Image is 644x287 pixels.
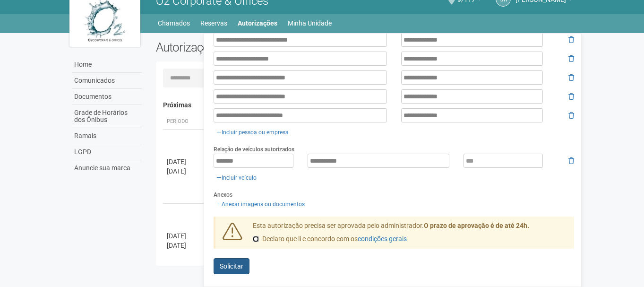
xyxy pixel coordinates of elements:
a: Comunicados [72,73,142,89]
input: Declaro que li e concordo com oscondições gerais [253,236,259,242]
label: Relação de veículos autorizados [214,145,294,154]
a: Documentos [72,89,142,105]
i: Remover [568,112,574,119]
a: Home [72,57,142,73]
span: Solicitar [220,262,243,270]
i: Remover [568,93,574,100]
a: LGPD [72,144,142,160]
i: Remover [568,74,574,81]
a: Grade de Horários dos Ônibus [72,105,142,128]
a: Chamados [158,17,190,30]
a: Reservas [200,17,227,30]
a: Anexar imagens ou documentos [214,199,308,209]
strong: O prazo de aprovação é de até 24h. [424,222,529,229]
label: Declaro que li e concordo com os [253,235,407,244]
a: Incluir pessoa ou empresa [214,127,292,138]
div: [DATE] [167,241,202,250]
div: [DATE] [167,231,202,241]
i: Remover [568,157,574,164]
h2: Autorizações [156,40,358,54]
th: Período [163,114,206,130]
i: Remover [568,55,574,62]
label: Anexos [214,191,232,199]
div: Esta autorização precisa ser aprovada pelo administrador. [246,221,575,249]
div: [DATE] [167,166,202,176]
a: Incluir veículo [214,173,259,183]
a: Minha Unidade [288,17,332,30]
i: Remover [568,36,574,43]
button: Solicitar [214,258,249,274]
a: Ramais [72,128,142,144]
a: Anuncie sua marca [72,160,142,176]
a: condições gerais [358,235,407,243]
h4: Próximas [163,102,568,109]
a: Autorizações [238,17,277,30]
div: [DATE] [167,157,202,166]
